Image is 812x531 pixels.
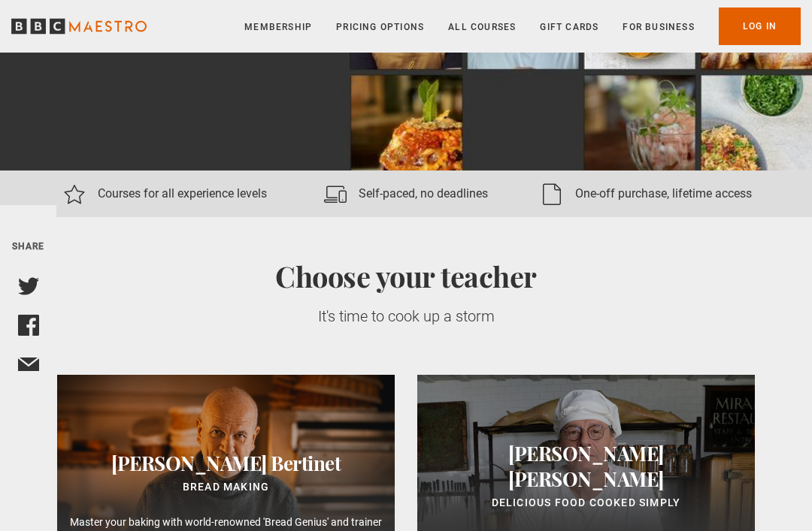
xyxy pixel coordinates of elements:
div: Bread Making [69,479,383,497]
span: [PERSON_NAME] [111,451,267,477]
span: [PERSON_NAME] [508,442,664,467]
svg: BBC Maestro [11,15,147,38]
h2: Choose your teacher [115,260,698,294]
a: Membership [244,20,312,35]
a: For business [623,20,694,35]
p: One-off purchase, lifetime access [575,186,752,204]
nav: Primary [244,8,801,45]
span: Bertinet [271,451,341,477]
span: [PERSON_NAME] [508,467,664,493]
a: All Courses [448,20,516,35]
p: Courses for all experience levels [98,186,267,204]
div: Delicious Food Cooked Simply [429,495,743,513]
p: Self-paced, no deadlines [359,186,488,204]
span: Share [12,242,45,252]
div: It's time to cook up a storm [115,306,698,327]
a: Log In [719,8,801,45]
a: Pricing Options [336,20,424,35]
a: Gift Cards [540,20,598,35]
